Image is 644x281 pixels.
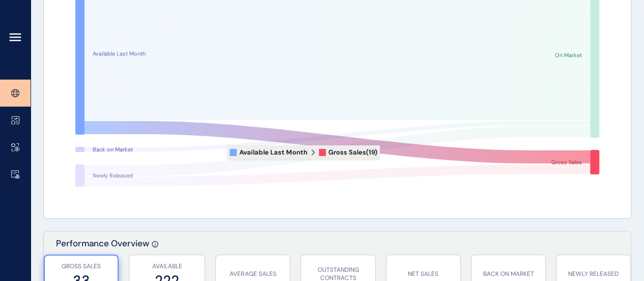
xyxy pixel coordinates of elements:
p: NEWLY RELEASED [562,270,625,278]
p: GROSS SALES [50,262,113,271]
p: BACK ON MARKET [477,270,540,278]
p: AVERAGE SALES [221,270,285,278]
p: AVAILABLE [134,262,200,271]
p: NET SALES [391,270,455,278]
